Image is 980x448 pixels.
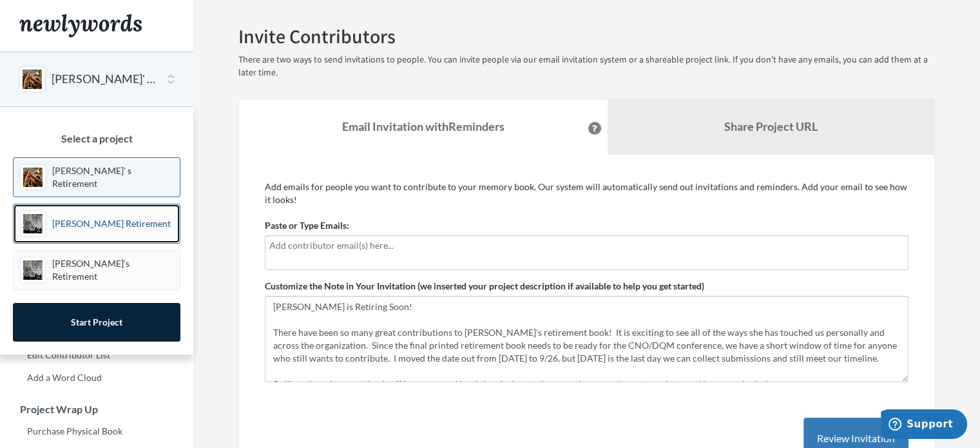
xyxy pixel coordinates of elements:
[13,133,180,144] h3: Select a project
[19,14,142,37] img: Newlywords logo
[881,409,967,442] iframe: Opens a widget where you can chat to one of our agents
[52,217,171,230] p: [PERSON_NAME] Retirement
[52,71,156,88] button: [PERSON_NAME]' s Retirement
[13,157,180,197] a: [PERSON_NAME]' s Retirement
[265,219,349,232] label: Paste or Type Emails:
[342,119,504,133] strong: Email Invitation with Reminders
[52,164,173,190] p: [PERSON_NAME]' s Retirement
[52,257,173,283] p: [PERSON_NAME]'s Retirement
[724,119,818,133] b: Share Project URL
[238,54,935,79] p: There are two ways to send invitations to people. You can invite people via our email invitation ...
[269,239,904,253] input: Add contributor email(s) here...
[13,250,180,290] a: [PERSON_NAME]'s Retirement
[238,26,935,47] h2: Invite Contributors
[265,296,908,382] textarea: [PERSON_NAME] is Retiring Soon! There have been so many great contributions to [PERSON_NAME]'s re...
[1,404,193,415] h3: Project Wrap Up
[265,280,704,293] label: Customize the Note in Your Invitation (we inserted your project description if available to help ...
[265,180,908,206] p: Add emails for people you want to contribute to your memory book. Our system will automatically s...
[13,204,180,244] a: [PERSON_NAME] Retirement
[13,303,180,342] a: Start Project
